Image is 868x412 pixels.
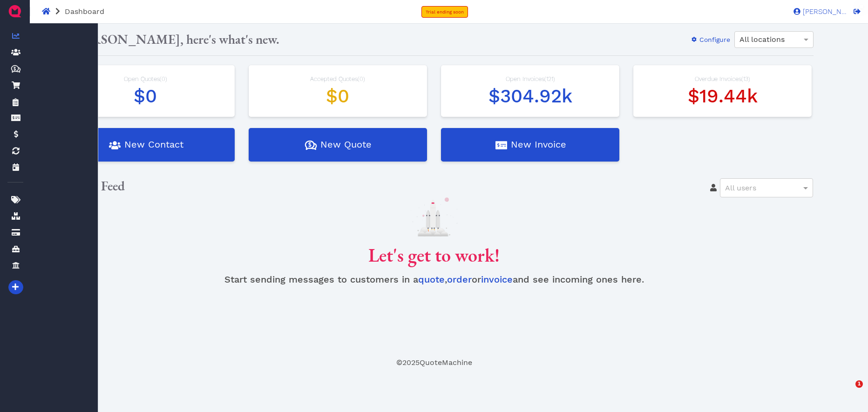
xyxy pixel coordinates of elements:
button: New Contact [56,128,235,162]
tspan: $ [14,66,16,71]
span: $0 [326,85,349,107]
span: Dashboard [65,7,104,16]
button: Configure [685,32,731,47]
tspan: $ [308,142,312,148]
a: quote [418,274,445,285]
span: 13 [743,75,748,82]
img: QuoteM_icon_flat.png [7,4,22,19]
span: All locations [739,35,785,44]
span: Configure [698,36,730,43]
a: invoice [481,274,513,285]
span: Let's get to work! [368,243,500,267]
a: [PERSON_NAME] [789,7,847,15]
span: 1 [855,380,863,388]
div: All users [720,179,813,197]
span: [PERSON_NAME] [800,8,847,15]
a: order [447,274,472,285]
span: 0 [162,75,165,82]
a: Trial ending soon [421,6,468,18]
span: Start sending messages to customers in a , or and see incoming ones here. [224,274,644,285]
span: 0 [359,75,363,82]
div: Overdue Invoices ( ) [643,74,802,84]
button: New Quote [249,128,427,162]
div: Open Invoices ( ) [450,74,610,84]
footer: © 2025 QuoteMachine [47,357,821,368]
span: $0 [134,85,157,107]
iframe: Intercom live chat [836,380,859,403]
span: 121 [546,75,553,82]
img: launch.svg [411,197,457,236]
span: 19444.18017578125 [688,85,758,107]
div: Open Quotes ( ) [66,74,225,84]
button: New Invoice [441,128,619,162]
span: 304916.9448699951 [488,85,572,107]
div: Accepted Quotes ( ) [258,74,418,84]
span: Trial ending soon [426,9,464,14]
span: Hi [PERSON_NAME], here's what's new. [54,31,279,47]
